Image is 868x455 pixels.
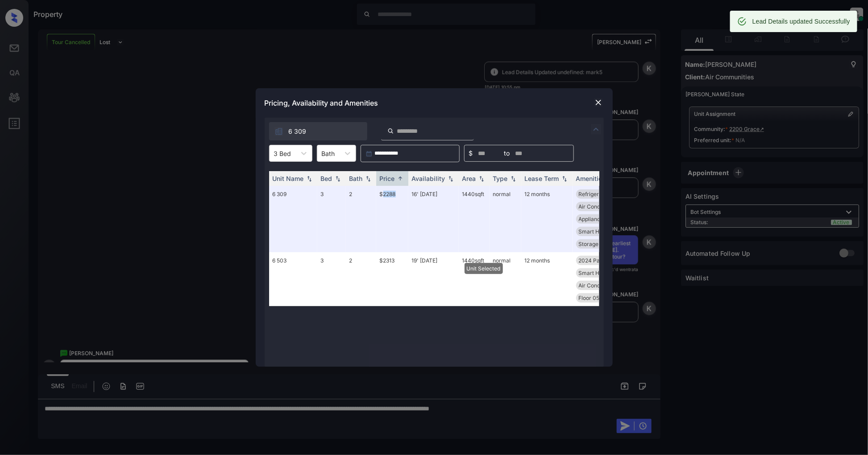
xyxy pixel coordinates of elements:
td: $2288 [376,186,408,252]
td: 16' [DATE] [408,186,459,252]
span: to [504,148,510,158]
div: Pricing, Availability and Amenities [256,88,613,118]
img: close [594,98,603,107]
div: Availability [412,175,445,182]
td: 1440 sqft [459,252,490,306]
span: Floor 05 [579,295,600,301]
td: 6 309 [269,186,317,252]
td: 3 [317,186,346,252]
img: sorting [305,176,314,182]
img: icon-zuma [591,124,602,135]
div: Type [493,175,508,182]
td: 2 [346,252,376,306]
span: Storage Additio... [579,241,622,247]
div: Area [462,175,476,182]
span: Appliances Stai... [579,216,622,222]
div: Bed [321,175,332,182]
span: $ [469,148,473,158]
img: sorting [446,176,455,182]
span: Smart Home Door... [579,270,628,276]
img: icon-zuma [387,127,394,135]
span: 6 309 [289,127,307,136]
img: sorting [396,175,405,182]
img: sorting [560,176,569,182]
img: icon-zuma [274,127,283,136]
img: sorting [509,176,518,182]
img: sorting [364,176,373,182]
div: Unit Name [273,175,304,182]
td: normal [490,186,521,252]
td: normal [490,252,521,306]
td: 6 503 [269,252,317,306]
span: Air Conditioner [579,282,617,289]
td: 12 months [521,186,573,252]
div: Lease Term [525,175,559,182]
div: Bath [349,175,363,182]
td: 12 months [521,252,573,306]
td: 3 [317,252,346,306]
td: $2313 [376,252,408,306]
td: 2 [346,186,376,252]
div: Lead Details updated Successfully [752,13,850,29]
td: 1440 sqft [459,186,490,252]
div: Amenities [576,175,606,182]
img: sorting [477,176,486,182]
span: Smart Home Door... [579,228,628,235]
span: Air Conditioner [579,203,617,210]
td: 19' [DATE] [408,252,459,306]
img: sorting [333,176,342,182]
span: Refrigerator Le... [579,191,621,197]
span: 2024 Paint Colo... [579,257,623,264]
div: Price [380,175,395,182]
